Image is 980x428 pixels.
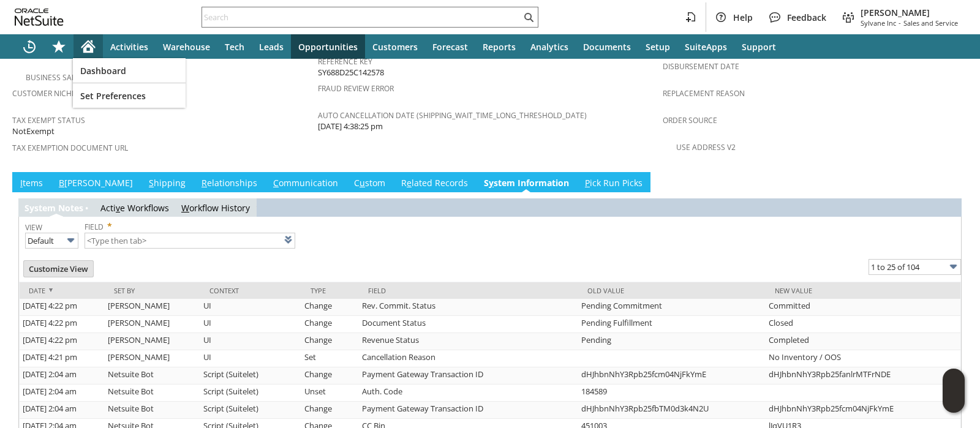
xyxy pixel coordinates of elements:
a: Business Sales Team [26,72,106,83]
td: [PERSON_NAME] [105,316,200,333]
span: Help [733,12,753,23]
a: Shipping [146,177,189,190]
span: u [360,177,365,189]
span: B [59,177,64,189]
td: [DATE] 2:04 am [20,385,105,402]
div: Field [368,286,569,295]
td: dHJhbnNhY3Rpb25fanlrMTFrNDE [766,367,960,385]
a: Replacement reason [663,88,745,99]
input: 1 to 25 of 104 [869,259,961,275]
td: Pending Fulfillment [578,316,766,333]
span: S [149,177,154,189]
span: R [202,177,207,189]
td: Cancellation Reason [359,350,578,367]
a: Recent Records [15,34,44,59]
td: Netsuite Bot [105,385,200,402]
a: Use Address V2 [676,142,736,152]
td: Unset [301,385,359,402]
a: Documents [576,34,638,59]
svg: Home [81,39,96,54]
td: [DATE] 2:04 am [20,402,105,419]
a: View [25,222,42,233]
td: [PERSON_NAME] [105,350,200,367]
a: Active Workflows [100,202,169,214]
td: Script (Suitelet) [200,367,301,385]
span: Dashboard [80,65,178,77]
td: [PERSON_NAME] [105,333,200,350]
a: Disbursement Date [663,61,739,72]
td: No Inventory / OOS [766,350,960,367]
span: Activities [110,41,148,53]
td: Change [301,299,359,316]
td: Change [301,402,359,419]
div: Context [209,286,292,295]
span: C [273,177,279,189]
a: Workflow History [181,202,250,214]
div: Old Value [587,286,756,295]
td: Rev. Commit. Status [359,299,578,316]
span: SuiteApps [685,41,727,53]
div: Type [311,286,350,295]
td: [DATE] 4:22 pm [20,299,105,316]
td: Auth. Code [359,385,578,402]
a: Auto Cancellation Date (shipping_wait_time_long_threshold_date) [318,110,587,121]
span: [PERSON_NAME] [861,7,958,18]
span: Sylvane Inc [861,18,896,28]
span: e [407,177,412,189]
span: Forecast [432,41,468,53]
span: Oracle Guided Learning Widget. To move around, please hold and drag [943,391,965,413]
span: Opportunities [298,41,358,53]
input: Search [202,10,521,24]
span: v [116,202,120,214]
td: Closed [766,316,960,333]
div: New Value [775,286,951,295]
td: Pending [578,333,766,350]
td: Pending Commitment [578,299,766,316]
a: Pick Run Picks [582,177,646,190]
td: UI [200,299,301,316]
a: B[PERSON_NAME] [56,177,136,190]
td: UI [200,333,301,350]
div: Date [29,286,96,295]
img: More Options [946,260,960,274]
td: Netsuite Bot [105,367,200,385]
span: Tech [225,41,244,53]
span: I [20,177,23,189]
td: 184589 [578,385,766,402]
td: [DATE] 4:21 pm [20,350,105,367]
span: Analytics [530,41,568,53]
span: Warehouse [163,41,210,53]
td: dHJhbnNhY3Rpb25fbTM0d3k4N2U [578,402,766,419]
span: y [489,177,494,189]
div: Set by [114,286,191,295]
td: UI [200,350,301,367]
span: Customers [372,41,418,53]
span: Setup [646,41,670,53]
td: Payment Gateway Transaction ID [359,367,578,385]
span: [DATE] 4:38:25 pm [318,121,383,132]
svg: Search [521,10,536,24]
a: Unrolled view on [946,175,960,189]
a: Tax Exemption Document URL [12,143,128,153]
svg: Shortcuts [51,39,66,54]
a: Support [734,34,783,59]
span: Set Preferences [80,90,178,102]
td: Script (Suitelet) [200,385,301,402]
a: Fraud Review Error [318,83,394,94]
td: Change [301,316,359,333]
td: [DATE] 2:04 am [20,367,105,385]
input: <Type then tab> [85,233,295,249]
a: Reports [475,34,523,59]
span: Support [742,41,776,53]
a: Dashboard [73,58,186,83]
a: Items [17,177,46,190]
a: Custom [351,177,388,190]
td: Script (Suitelet) [200,402,301,419]
img: More Options [64,233,78,247]
td: [DATE] 4:22 pm [20,333,105,350]
a: Leads [252,34,291,59]
span: Documents [583,41,631,53]
a: Tax Exempt Status [12,115,85,126]
span: SY688D25C142578 [318,67,384,78]
svg: logo [15,9,64,26]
